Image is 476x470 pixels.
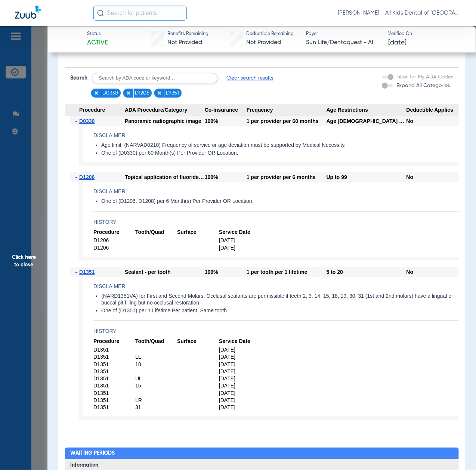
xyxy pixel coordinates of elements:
span: Procedure [93,229,135,236]
span: D1351 [166,89,179,97]
span: 31 [135,404,177,411]
span: Not Provided [167,40,202,46]
span: Not Provided [246,40,281,46]
div: 5 to 20 [327,267,407,277]
span: - [75,172,80,182]
span: Age Restrictions [327,104,407,116]
span: Expand All Categories [397,83,450,88]
span: Sun Life/Dentaquest - AI [306,38,381,47]
img: Search Icon [97,10,104,16]
label: Filter for My ADA Codes [395,73,454,81]
div: Panoramic radiographic image [125,116,205,126]
span: Benefits Remaining [167,31,208,38]
div: Up to 99 [327,172,407,182]
span: Deductible Remaining [246,31,294,38]
div: 100% [205,172,247,182]
div: 1 per provider per 60 months [247,116,327,126]
span: UL [135,375,177,382]
span: Deductible Applies [407,104,459,116]
span: Surface [177,229,219,236]
span: D1351 [93,390,135,397]
input: Search for patients [93,6,187,21]
h2: Waiting Periods [65,448,459,460]
span: LR [135,397,177,404]
span: [DATE] [219,390,261,397]
span: D1206 [93,244,135,251]
span: Frequency [247,104,327,116]
span: Co-Insurance [205,104,247,116]
li: One of (D0330) per 60 Month(s) Per Provider OR Location. [101,150,459,157]
span: 15 [135,382,177,389]
img: Zuub Logo [15,6,41,19]
div: 100% [205,116,247,126]
span: [DATE] [219,404,261,411]
span: [DATE] [219,244,261,251]
div: 1 per tooth per 1 lifetime [247,267,327,277]
span: Payer [306,31,381,38]
span: [DATE] [219,237,261,244]
span: Tooth/Quad [135,229,177,236]
span: [DATE] [219,353,261,361]
span: Procedure [93,338,135,345]
li: One of (D1206, D1208) per 6 Month(s) Per Provider OR Location. [101,198,459,205]
span: D0330 [102,89,118,97]
span: Surface [177,338,219,345]
span: D1351 [93,404,135,411]
span: [DATE] [388,38,407,47]
span: 18 [135,361,177,368]
li: (NARD1351VA) for First and Second Molars. Occlusal sealants are permissible if teeth 2, 3, 14, 15... [101,293,459,306]
div: No [407,267,459,277]
li: Age limit: (NARVAD0210) Frequency of service or age deviation must be supported by Medical Necess... [101,142,459,149]
span: - [75,116,80,126]
span: Status [87,31,108,38]
div: Topical application of fluoride varnish [125,172,205,182]
img: x.svg [157,90,162,96]
span: Verified On [388,31,464,38]
span: Search [70,74,87,82]
span: [DATE] [219,361,261,368]
span: Active [87,38,108,47]
li: One of (D1351) per 1 Lifetime Per patient, Same tooth. [101,307,459,314]
img: x.svg [126,90,131,96]
span: Procedure [65,104,125,116]
span: ADA Procedure/Category [125,104,205,116]
span: [DATE] [219,368,261,375]
span: D1351 [93,382,135,389]
h4: Disclaimer [93,282,459,290]
span: - [75,267,80,277]
span: Service Date [219,229,261,236]
h4: History [93,218,459,226]
span: D1351 [93,397,135,404]
div: Sealant - per tooth [125,267,205,277]
span: [DATE] [219,375,261,382]
span: Tooth/Quad [135,338,177,345]
input: Search by ADA code or keyword… [92,73,217,83]
span: D1351 [93,346,135,353]
span: D1206 [135,89,149,97]
span: D1351 [93,375,135,382]
span: LL [135,353,177,361]
div: Age [DEMOGRAPHIC_DATA] and older [327,116,407,126]
iframe: Chat Widget [439,434,476,470]
span: D1351 [79,269,95,275]
span: D1351 [93,361,135,368]
div: No [407,116,459,126]
h4: Disclaimer [93,132,459,139]
span: D1206 [79,174,95,180]
h4: History [93,327,459,335]
span: D0330 [79,118,95,124]
span: D1206 [93,237,135,244]
span: [PERSON_NAME] - All Kids Dental of [GEOGRAPHIC_DATA] [338,9,461,17]
span: [DATE] [219,382,261,389]
span: [DATE] [219,346,261,353]
h4: Disclaimer [93,188,459,195]
div: 1 per provider per 6 months [247,172,327,182]
div: No [407,172,459,182]
span: [DATE] [219,397,261,404]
